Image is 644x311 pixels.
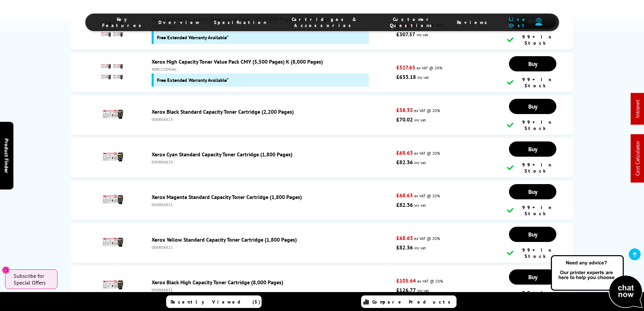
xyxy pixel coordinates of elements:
[417,65,442,70] span: ex VAT @ 20%
[417,75,429,80] span: inc vat
[152,194,302,200] a: Xerox Magenta Standard Capacity Toner Cartridge (1,800 Pages)
[152,245,393,250] div: 006R04822
[396,149,413,156] strong: £68.63
[396,235,413,241] strong: £68.63
[528,145,537,153] span: Buy
[280,16,369,28] span: Cartridges & Accessories
[99,103,123,126] img: Xerox Black Standard Capacity Toner Cartridge (2,200 Pages)
[152,151,292,158] a: Xerox Cyan Standard Capacity Toner Cartridge (1,800 Pages)
[504,16,532,28] span: Live Chat
[549,254,644,310] img: Open Live Chat window
[396,159,413,165] strong: £82.36
[157,34,228,41] span: Free Extended Warranty Available*
[396,73,416,80] strong: £633.18
[158,19,200,25] span: Overview
[528,230,537,238] span: Buy
[507,119,559,131] div: 99+ In Stock
[507,162,559,174] div: 99+ In Stock
[414,236,440,241] span: ex VAT @ 20%
[99,273,123,297] img: Xerox Black High Capacity Toner Cartridge (8,000 Pages)
[396,116,413,123] strong: £70.02
[414,245,426,250] span: inc vat
[528,60,537,68] span: Buy
[528,103,537,110] span: Buy
[535,18,542,26] img: user-headset-duotone.svg
[414,160,426,165] span: inc vat
[528,273,537,281] span: Buy
[99,60,123,84] img: Xerox High Capacity Toner Value Pack CMY (5,500 Pages) K (8,000 Pages)
[396,107,413,113] strong: £58.35
[396,244,413,251] strong: £82.36
[417,32,428,37] span: inc vat
[414,108,440,113] span: ex VAT @ 20%
[417,288,429,293] span: inc vat
[3,138,10,173] span: Product Finder
[102,16,145,28] span: Key Features
[361,295,457,308] a: Compare Products
[152,202,393,207] div: 006R04821
[417,279,443,284] span: ex VAT @ 20%
[99,188,123,212] img: Xerox Magenta Standard Capacity Toner Cartridge (1,800 Pages)
[528,188,537,196] span: Buy
[152,159,393,164] div: 006R04820
[14,272,51,286] span: Subscribe for Special Offers
[152,67,393,72] div: XERC320HVAL
[99,145,123,169] img: Xerox Cyan Standard Capacity Toner Cartridge (1,800 Pages)
[152,279,283,286] a: Xerox Black High Capacity Toner Cartridge (8,000 Pages)
[166,295,262,308] a: Recently Viewed (5)
[152,58,323,65] a: Xerox High Capacity Toner Value Pack CMY (5,500 Pages) K (8,000 Pages)
[396,287,416,293] strong: £126.77
[396,192,413,199] strong: £68.63
[414,193,440,198] span: ex VAT @ 20%
[152,236,297,243] a: Xerox Yellow Standard Capacity Toner Cartridge (1,800 Pages)
[152,287,393,292] div: 006R04831
[396,64,415,71] strong: £527.65
[634,141,641,176] a: Cost Calculator
[414,117,426,123] span: inc vat
[171,299,261,305] span: Recently Viewed (5)
[152,117,393,122] div: 006R04823
[507,76,559,89] div: 99+ In Stock
[152,108,294,115] a: Xerox Black Standard Capacity Toner Cartridge (2,200 Pages)
[382,16,443,28] span: Customer Questions
[396,277,416,284] strong: £105.64
[157,77,228,83] span: Free Extended Warranty Available*
[396,201,413,208] strong: £82.36
[372,299,454,305] span: Compare Products
[507,204,559,217] div: 99+ In Stock
[396,31,415,38] strong: £307.57
[634,100,641,118] a: Intranet
[507,34,559,46] div: 99+ In Stock
[214,19,267,25] span: Specification
[457,19,491,25] span: Reviews
[507,290,559,302] div: 99+ In Stock
[414,203,426,208] span: inc vat
[99,230,123,254] img: Xerox Yellow Standard Capacity Toner Cartridge (1,800 Pages)
[2,266,10,274] button: Close
[507,247,559,259] div: 99+ In Stock
[414,151,440,156] span: ex VAT @ 20%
